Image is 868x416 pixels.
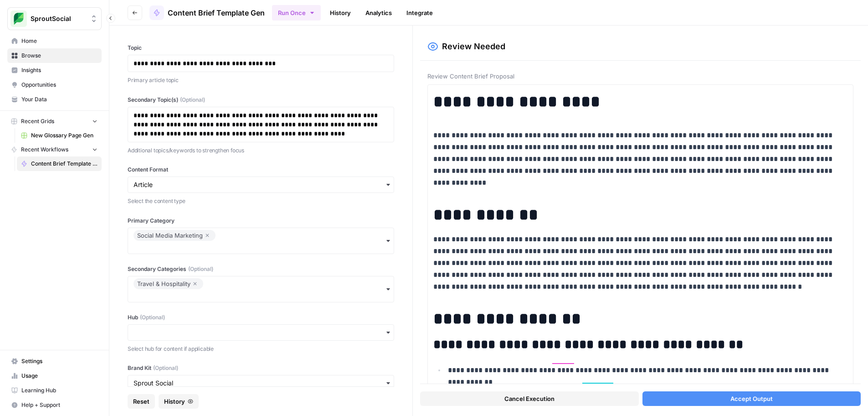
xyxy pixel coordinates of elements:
[7,48,102,63] a: Browse
[7,92,102,107] a: Your Data
[21,386,98,395] span: Learning Hub
[7,354,102,369] a: Settings
[21,52,98,60] span: Browse
[180,96,205,104] span: (Optional)
[128,166,394,174] label: Content Format
[642,391,861,406] button: Accept Output
[21,81,98,89] span: Opportunities
[128,76,394,85] p: Primary article topic
[140,313,165,322] span: (Optional)
[21,357,98,365] span: Settings
[128,364,394,372] label: Brand Kit
[272,5,321,21] button: Run Once
[137,278,200,289] div: Travel & Hospitality
[21,372,98,380] span: Usage
[420,391,639,406] button: Cancel Execution
[128,313,394,322] label: Hub
[324,5,356,20] a: History
[31,160,98,168] span: Content Brief Template Gen
[137,230,212,241] div: Social Media Marketing
[427,72,853,81] span: Review Content Brief Proposal
[128,96,394,104] label: Secondary Topic(s)
[128,344,394,354] p: Select hub for content if applicable
[7,34,102,48] a: Home
[31,131,98,140] span: New Glossary Page Gen
[21,401,98,409] span: Help + Support
[128,217,394,225] label: Primary Category
[7,383,102,398] a: Learning Hub
[153,364,178,372] span: (Optional)
[128,197,394,206] p: Select the content type
[442,40,505,53] h2: Review Needed
[7,63,102,78] a: Insights
[21,95,98,104] span: Your Data
[128,265,394,273] label: Secondary Categories
[21,146,68,154] span: Recent Workflows
[128,44,394,52] label: Topic
[360,5,397,20] a: Analytics
[133,397,149,406] span: Reset
[7,78,102,92] a: Opportunities
[128,276,394,302] button: Travel & Hospitality
[730,394,773,403] span: Accept Output
[128,394,155,409] button: Reset
[7,114,102,128] button: Recent Grids
[128,228,394,254] button: Social Media Marketing
[21,117,54,125] span: Recent Grids
[164,397,185,406] span: History
[159,394,199,409] button: History
[7,143,102,156] button: Recent Workflows
[7,7,102,30] button: Workspace: SproutSocial
[21,37,98,45] span: Home
[10,10,27,27] img: SproutSocial Logo
[7,398,102,412] button: Help + Support
[128,146,394,155] p: Additional topics/keywords to strengthen focus
[504,394,555,403] span: Cancel Execution
[17,128,102,143] a: New Glossary Page Gen
[17,156,102,171] a: Content Brief Template Gen
[149,5,265,20] a: Content Brief Template Gen
[7,369,102,383] a: Usage
[21,66,98,74] span: Insights
[134,379,388,388] input: Sprout Social
[168,7,265,18] span: Content Brief Template Gen
[134,180,388,189] input: Article
[401,5,438,20] a: Integrate
[188,265,213,273] span: (Optional)
[31,14,86,23] span: SproutSocial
